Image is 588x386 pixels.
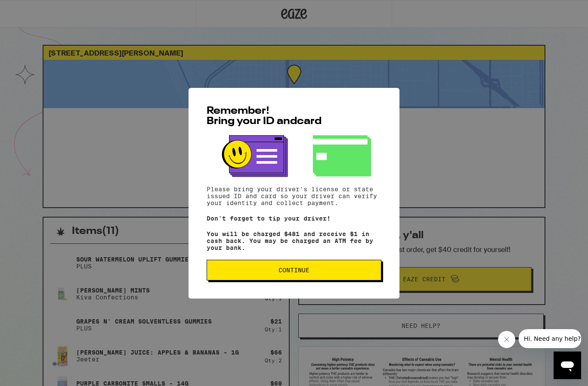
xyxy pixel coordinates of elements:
p: Please bring your driver's license or state issued ID and card so your driver can verify your ide... [207,186,381,206]
span: Remember! Bring your ID and card [207,106,322,127]
p: You will be charged $481 and receive $1 in cash back. You may be charged an ATM fee by your bank. [207,230,381,251]
iframe: Button to launch messaging window [554,352,581,379]
button: Continue [207,260,381,280]
iframe: Close message [498,331,515,348]
p: Don't forget to tip your driver! [207,215,381,222]
span: Continue [279,267,309,273]
iframe: Message from company [519,329,581,348]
